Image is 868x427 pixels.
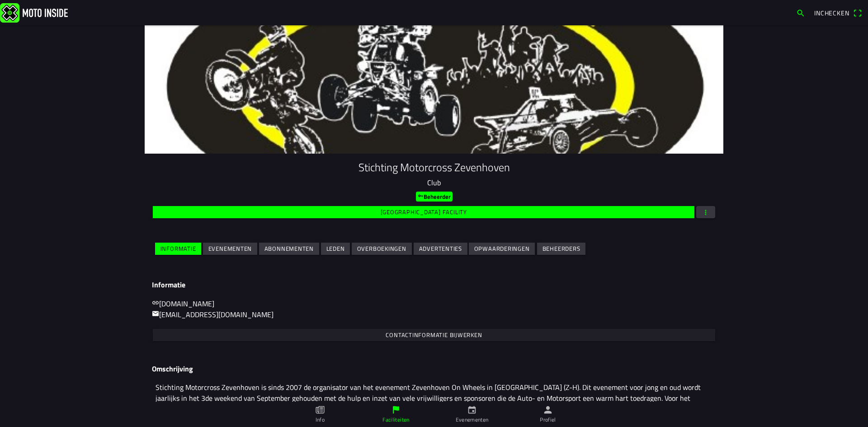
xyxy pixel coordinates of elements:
[152,365,716,373] h3: Omschrijving
[810,5,866,20] a: Incheckenqr scanner
[382,416,409,424] ion-label: Faciliteiten
[416,192,453,202] ion-badge: Beheerder
[152,298,214,309] a: link[DOMAIN_NAME]
[792,5,810,20] a: search
[469,243,535,255] ion-button: Opwaarderingen
[155,243,201,255] ion-button: Informatie
[152,177,716,188] p: Club
[152,299,159,306] ion-icon: link
[152,281,716,289] h3: Informatie
[316,416,325,424] ion-label: Info
[152,161,716,174] h1: Stichting Motorcross Zevenhoven
[391,405,401,415] ion-icon: flag
[814,8,849,18] span: Inchecken
[418,193,424,199] ion-icon: key
[352,243,412,255] ion-button: Overboekingen
[467,405,477,415] ion-icon: calendar
[414,243,467,255] ion-button: Advertenties
[152,310,159,317] ion-icon: mail
[153,206,694,218] ion-button: [GEOGRAPHIC_DATA] facility
[543,405,553,415] ion-icon: person
[152,309,274,320] a: mail[EMAIL_ADDRESS][DOMAIN_NAME]
[259,243,319,255] ion-button: Abonnementen
[315,405,325,415] ion-icon: paper
[321,243,350,255] ion-button: Leden
[537,243,585,255] ion-button: Beheerders
[203,243,257,255] ion-button: Evenementen
[540,416,556,424] ion-label: Profiel
[456,416,489,424] ion-label: Evenementen
[153,329,715,341] ion-button: Contactinformatie bijwerken
[152,377,716,408] textarea: Stichting Motorcross Zevenhoven is sinds 2007 de organisator van het evenement Zevenhoven On Whee...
